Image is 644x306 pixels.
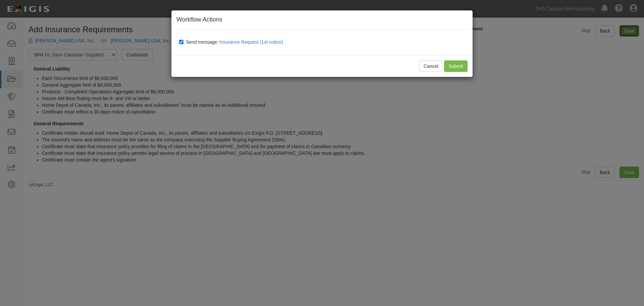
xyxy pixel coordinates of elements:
h4: Workflow Actions [176,15,468,24]
input: Submit [444,60,468,72]
span: Send message: [186,39,286,45]
button: Send message: [218,38,286,46]
input: Send message:Insurance Request (1st notice) [179,39,183,45]
span: Insurance Request (1st notice) [219,39,283,45]
button: Cancel [419,60,443,72]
